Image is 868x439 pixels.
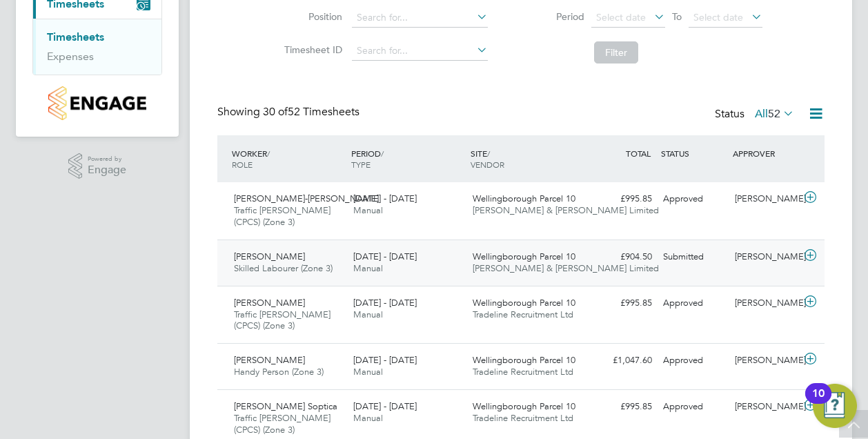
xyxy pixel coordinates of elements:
[755,107,794,121] label: All
[68,153,127,179] a: Powered byEngage
[658,349,729,372] div: Approved
[353,366,383,378] span: Manual
[729,396,801,418] div: [PERSON_NAME]
[473,204,659,216] span: [PERSON_NAME] & [PERSON_NAME] Limited
[234,297,305,309] span: [PERSON_NAME]
[658,141,729,166] div: STATUS
[33,19,161,75] div: Timesheets
[234,366,324,378] span: Handy Person (Zone 3)
[812,393,825,411] div: 10
[473,400,575,412] span: Wellingborough Parcel 10
[586,292,658,315] div: £995.85
[32,86,162,120] a: Go to home page
[47,50,94,63] a: Expenses
[596,11,646,23] span: Select date
[234,262,333,274] span: Skilled Labourer (Zone 3)
[658,292,729,315] div: Approved
[729,246,801,269] div: [PERSON_NAME]
[729,349,801,372] div: [PERSON_NAME]
[473,366,573,378] span: Tradeline Recruitment Ltd
[48,86,146,120] img: countryside-properties-logo-retina.png
[234,309,331,332] span: Traffic [PERSON_NAME] (CPCS) (Zone 3)
[267,148,270,159] span: /
[352,41,488,61] input: Search for...
[280,43,342,56] label: Timesheet ID
[586,396,658,418] div: £995.85
[473,251,575,262] span: Wellingborough Parcel 10
[263,105,288,119] span: 30 of
[234,354,305,366] span: [PERSON_NAME]
[234,193,379,204] span: [PERSON_NAME]-[PERSON_NAME]
[280,10,342,23] label: Position
[234,412,331,436] span: Traffic [PERSON_NAME] (CPCS) (Zone 3)
[47,30,104,43] a: Timesheets
[522,10,584,23] label: Period
[586,246,658,269] div: £904.50
[348,141,467,177] div: PERIOD
[473,193,575,204] span: Wellingborough Parcel 10
[715,105,797,124] div: Status
[232,159,253,170] span: ROLE
[473,262,659,274] span: [PERSON_NAME] & [PERSON_NAME] Limited
[353,251,417,262] span: [DATE] - [DATE]
[353,297,417,309] span: [DATE] - [DATE]
[228,141,348,177] div: WORKER
[473,297,575,309] span: Wellingborough Parcel 10
[381,148,384,159] span: /
[626,148,651,159] span: TOTAL
[586,188,658,211] div: £995.85
[352,8,488,28] input: Search for...
[729,292,801,315] div: [PERSON_NAME]
[813,384,857,428] button: Open Resource Center, 10 new notifications
[353,309,383,320] span: Manual
[768,107,780,121] span: 52
[473,309,573,320] span: Tradeline Recruitment Ltd
[217,105,362,119] div: Showing
[658,188,729,211] div: Approved
[693,11,743,23] span: Select date
[353,412,383,424] span: Manual
[353,400,417,412] span: [DATE] - [DATE]
[658,396,729,418] div: Approved
[353,354,417,366] span: [DATE] - [DATE]
[351,159,371,170] span: TYPE
[487,148,490,159] span: /
[234,251,305,262] span: [PERSON_NAME]
[471,159,504,170] span: VENDOR
[658,246,729,269] div: Submitted
[353,204,383,216] span: Manual
[729,188,801,211] div: [PERSON_NAME]
[353,193,417,204] span: [DATE] - [DATE]
[594,41,638,64] button: Filter
[729,141,801,166] div: APPROVER
[88,164,126,176] span: Engage
[467,141,586,177] div: SITE
[263,105,359,119] span: 52 Timesheets
[586,349,658,372] div: £1,047.60
[473,412,573,424] span: Tradeline Recruitment Ltd
[473,354,575,366] span: Wellingborough Parcel 10
[234,204,331,228] span: Traffic [PERSON_NAME] (CPCS) (Zone 3)
[88,153,126,165] span: Powered by
[234,400,337,412] span: [PERSON_NAME] Soptica
[353,262,383,274] span: Manual
[668,8,686,26] span: To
